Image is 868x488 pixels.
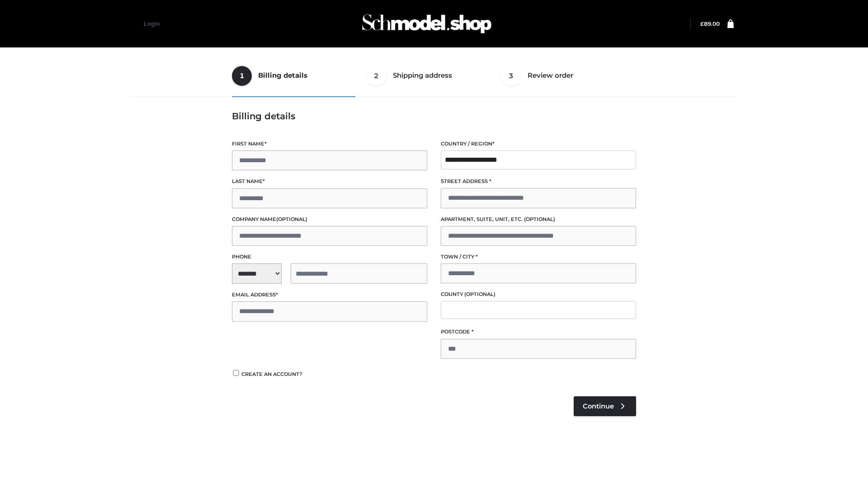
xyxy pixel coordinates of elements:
[276,216,307,222] span: (optional)
[524,216,555,222] span: (optional)
[144,20,160,27] a: Login
[359,6,495,42] img: Schmodel Admin 964
[441,253,636,261] label: Town / City
[441,140,636,148] label: Country / Region
[700,20,704,27] span: £
[232,291,427,299] label: Email address
[232,253,427,261] label: Phone
[232,177,427,186] label: Last name
[441,328,636,336] label: Postcode
[700,20,720,27] a: £89.00
[232,215,427,224] label: Company name
[464,291,495,297] span: (optional)
[583,402,614,410] span: Continue
[232,111,636,122] h3: Billing details
[232,370,240,376] input: Create an account?
[232,140,427,148] label: First name
[700,20,720,27] bdi: 89.00
[441,215,636,224] label: Apartment, suite, unit, etc.
[441,177,636,186] label: Street address
[574,396,636,416] a: Continue
[441,290,636,299] label: County
[241,371,302,377] span: Create an account?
